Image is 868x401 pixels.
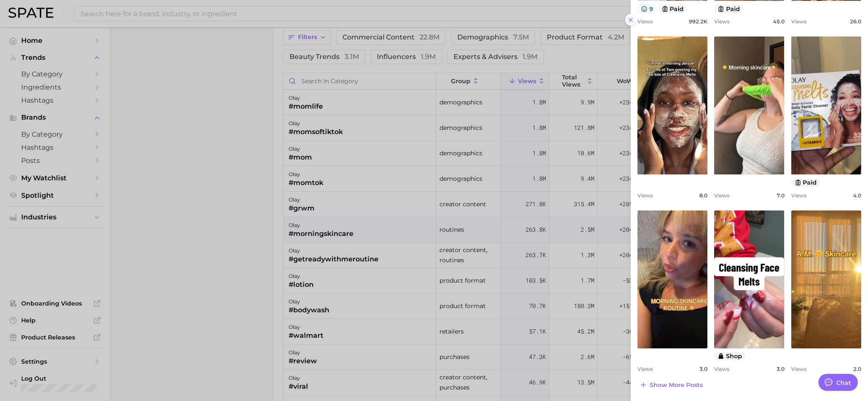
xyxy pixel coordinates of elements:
[714,4,743,13] button: paid
[791,18,807,25] span: Views
[658,4,687,13] button: paid
[637,4,657,13] button: 9
[776,366,785,372] span: 3.0
[714,366,729,372] span: Views
[637,18,653,25] span: Views
[714,192,729,199] span: Views
[791,192,807,199] span: Views
[850,18,861,25] span: 26.0
[699,366,707,372] span: 3.0
[714,352,746,361] button: shop
[776,192,785,199] span: 7.0
[791,366,807,372] span: Views
[637,366,653,372] span: Views
[637,192,653,199] span: Views
[637,379,705,391] button: Show more posts
[650,381,703,389] span: Show more posts
[699,192,707,199] span: 8.0
[689,18,707,25] span: 992.2k
[853,192,861,199] span: 4.0
[853,366,861,372] span: 2.0
[773,18,785,25] span: 45.0
[791,178,821,187] button: paid
[714,18,729,25] span: Views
